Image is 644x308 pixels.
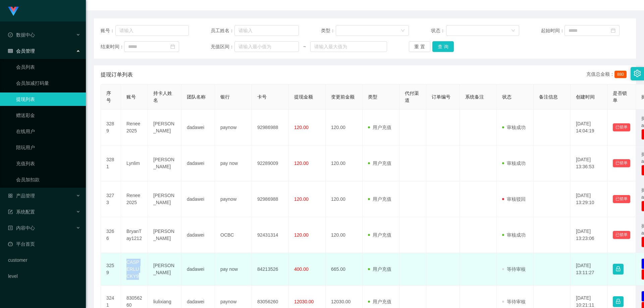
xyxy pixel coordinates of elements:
[101,253,121,286] td: 3259
[571,181,607,217] td: [DATE] 13:29:10
[181,145,215,181] td: dadawei
[8,33,13,37] i: 图标: check-circle-o
[181,181,215,217] td: dadawei
[613,264,624,274] button: 图标: lock
[368,196,391,202] span: 用户充值
[541,27,565,34] span: 起始时间：
[8,7,19,16] img: logo.9652507e.png
[252,145,289,181] td: 92289009
[502,125,526,130] span: 审核成功
[576,94,595,100] span: 创建时间
[310,41,387,52] input: 请输入最大值为
[8,253,80,267] a: customer
[16,157,80,170] a: 充值列表
[126,94,136,100] span: 账号
[220,94,230,100] span: 银行
[586,71,629,79] div: 充值总金额：
[294,196,309,202] span: 120.00
[16,109,80,122] a: 赠送彩金
[368,94,377,100] span: 类型
[613,159,630,167] button: 已锁单
[409,41,430,52] button: 重 置
[614,71,627,78] span: 880
[294,232,309,238] span: 120.00
[101,145,121,181] td: 3281
[368,125,391,130] span: 用户充值
[215,110,252,145] td: paynow
[321,27,336,34] span: 类型：
[502,94,512,100] span: 状态
[115,25,189,36] input: 请输入
[252,253,289,286] td: 84213526
[148,110,181,145] td: [PERSON_NAME]
[101,217,121,253] td: 3266
[211,27,234,34] span: 员工姓名：
[571,217,607,253] td: [DATE] 13:23:06
[8,193,13,198] i: 图标: appstore-o
[148,217,181,253] td: [PERSON_NAME]
[101,27,115,34] span: 账号：
[121,110,148,145] td: Renee2025
[368,161,391,166] span: 用户充值
[106,90,111,103] span: 序号
[8,225,35,231] span: 内容中心
[16,76,80,90] a: 会员加减打码量
[431,27,446,34] span: 状态：
[8,49,13,53] i: 图标: table
[502,266,526,272] span: 等待审核
[101,181,121,217] td: 3273
[121,181,148,217] td: Renee2025
[8,237,80,251] a: 图标: dashboard平台首页
[148,253,181,286] td: [PERSON_NAME]
[148,181,181,217] td: [PERSON_NAME]
[252,110,289,145] td: 92986988
[634,70,641,77] i: 图标: setting
[257,94,267,100] span: 卡号
[611,28,615,33] i: 图标: calendar
[405,90,419,103] span: 代付渠道
[101,71,133,79] span: 提现订单列表
[294,266,309,272] span: 400.00
[8,32,35,38] span: 数据中心
[326,145,363,181] td: 120.00
[215,181,252,217] td: paynow
[368,299,391,304] span: 用户充值
[613,90,627,103] span: 是否锁单
[8,209,35,214] span: 系统配置
[502,299,526,304] span: 等待审核
[8,226,13,230] i: 图标: profile
[368,266,391,272] span: 用户充值
[613,195,630,203] button: 已锁单
[181,217,215,253] td: dadawei
[294,299,314,304] span: 12030.00
[252,181,289,217] td: 92986988
[8,209,13,214] i: 图标: form
[294,94,313,100] span: 提现金额
[8,48,35,54] span: 会员管理
[613,296,624,307] button: 图标: lock
[16,60,80,74] a: 会员列表
[181,253,215,286] td: dadawei
[432,94,450,100] span: 订单编号
[613,123,630,131] button: 已锁单
[215,217,252,253] td: OCBC
[8,269,80,283] a: level
[234,41,299,52] input: 请输入最小值为
[368,232,391,238] span: 用户充值
[326,217,363,253] td: 120.00
[215,253,252,286] td: pay now
[294,125,309,130] span: 120.00
[571,110,607,145] td: [DATE] 14:04:19
[16,173,80,186] a: 会员加扣款
[331,94,355,100] span: 变更前金额
[8,193,35,198] span: 产品管理
[187,94,206,100] span: 团队名称
[101,110,121,145] td: 3289
[539,94,558,100] span: 备注信息
[571,253,607,286] td: [DATE] 13:11:27
[511,28,515,33] i: 图标: down
[148,145,181,181] td: [PERSON_NAME]
[170,44,175,49] i: 图标: calendar
[16,141,80,154] a: 陪玩用户
[121,217,148,253] td: BryanTay1212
